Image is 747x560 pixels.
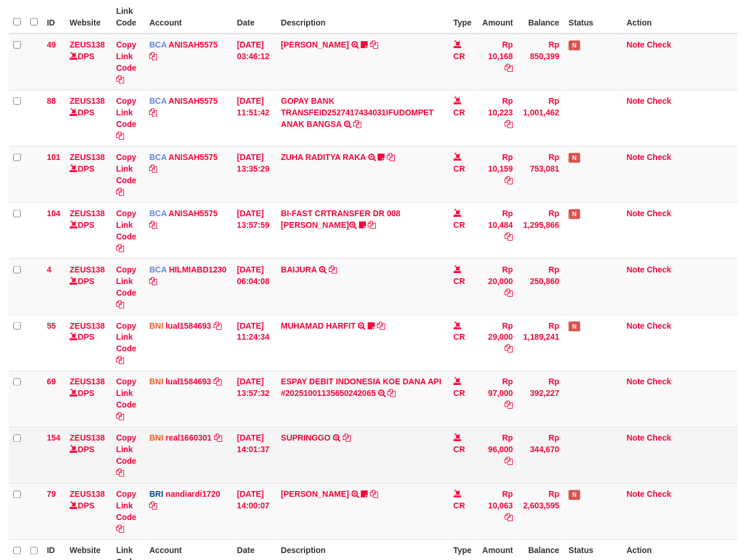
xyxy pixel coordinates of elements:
span: BCA [150,265,167,274]
td: Rp 96,000 [477,427,518,483]
span: 49 [47,40,56,49]
td: Rp 1,001,462 [518,90,564,146]
td: [DATE] 13:57:59 [233,202,277,259]
td: Rp 392,227 [518,371,564,427]
a: BAIJURA [281,265,317,274]
span: 88 [47,96,56,106]
td: Rp 29,000 [477,315,518,371]
td: DPS [65,90,111,146]
a: Copy Link Code [116,96,136,140]
span: Has Note [569,322,581,332]
a: lual1584693 [166,377,212,387]
a: Copy Link Code [116,152,136,197]
span: BCA [150,152,167,162]
span: 101 [47,152,60,162]
td: [DATE] 14:00:07 [233,483,277,540]
th: Amount [477,1,518,34]
a: Copy Link Code [116,265,136,309]
a: Note [627,96,645,106]
a: ANISAH5575 [169,152,218,162]
a: ZEUS138 [70,152,105,162]
td: Rp 10,168 [477,34,518,90]
a: lual1584693 [166,321,212,330]
span: CR [454,445,465,454]
a: ANISAH5575 [169,96,218,106]
td: [DATE] 14:01:37 [233,427,277,483]
span: BCA [150,40,167,49]
a: nandiardi1720 [166,490,220,499]
td: [DATE] 11:24:34 [233,315,277,371]
td: Rp 1,189,241 [518,315,564,371]
td: DPS [65,34,111,90]
a: Copy Link Code [116,321,136,365]
span: CR [454,220,465,230]
td: Rp 850,399 [518,34,564,90]
a: Check [647,96,672,106]
td: Rp 250,860 [518,259,564,315]
a: [PERSON_NAME] [281,40,349,49]
th: Account [145,1,233,34]
td: DPS [65,483,111,540]
th: ID [42,1,65,34]
a: Copy Link Code [116,434,136,478]
td: Rp 1,295,866 [518,202,564,259]
span: CR [454,52,465,61]
span: CR [454,333,465,342]
a: ZEUS138 [70,265,105,274]
a: Note [627,209,645,218]
a: Note [627,490,645,499]
a: Copy Link Code [116,377,136,421]
th: Date [233,1,277,34]
a: Note [627,321,645,330]
td: [DATE] 13:57:32 [233,371,277,427]
a: ANISAH5575 [169,40,218,49]
span: Has Note [569,490,581,500]
td: Rp 10,063 [477,483,518,540]
span: 4 [47,265,52,274]
td: DPS [65,315,111,371]
a: ZEUS138 [70,377,105,387]
a: ZEUS138 [70,321,105,330]
a: ZEUS138 [70,40,105,49]
span: CR [454,108,465,117]
span: 55 [47,321,56,330]
span: BCA [150,96,167,106]
a: ZEUS138 [70,209,105,218]
span: Has Note [569,209,581,219]
a: Check [647,321,672,330]
a: Note [627,40,645,49]
a: Check [647,152,672,162]
span: Has Note [569,41,581,50]
a: ZEUS138 [70,434,105,443]
a: Check [647,490,672,499]
span: CR [454,277,465,286]
a: Copy Link Code [116,40,136,84]
td: [DATE] 03:46:12 [233,34,277,90]
span: 154 [47,434,60,443]
a: Check [647,40,672,49]
td: DPS [65,146,111,202]
span: 69 [47,377,56,387]
span: BNI [150,434,164,443]
a: Note [627,434,645,443]
span: 104 [47,209,60,218]
a: Note [627,265,645,274]
a: ANISAH5575 [169,209,218,218]
a: GOPAY BANK TRANSFEID2527417434031IFUDOMPET ANAK BANGSA [281,96,434,129]
td: Rp 753,081 [518,146,564,202]
span: BNI [150,377,164,387]
th: Balance [518,1,564,34]
td: [DATE] 11:51:42 [233,90,277,146]
span: CR [454,164,465,173]
th: Type [449,1,477,34]
a: MUHAMAD HARFIT [281,321,356,330]
td: DPS [65,202,111,259]
a: Copy Link Code [116,209,136,253]
a: Check [647,377,672,387]
span: 79 [47,490,56,499]
a: ZUHA RADITYA RAKA [281,152,366,162]
td: Rp 20,000 [477,259,518,315]
a: Check [647,209,672,218]
td: Rp 10,159 [477,146,518,202]
td: DPS [65,371,111,427]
